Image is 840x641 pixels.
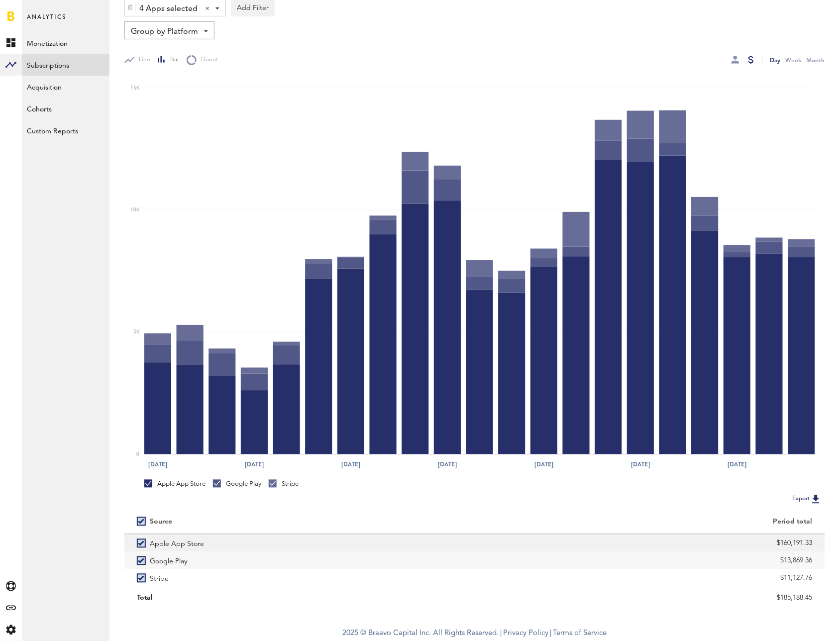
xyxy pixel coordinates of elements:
span: Donut [197,56,218,64]
span: Bar [166,56,179,64]
text: [DATE] [341,460,360,469]
span: Support [21,7,57,16]
text: [DATE] [438,460,457,469]
div: Day [770,55,781,65]
span: Stripe [150,569,169,587]
text: 10K [130,208,140,213]
button: Export [790,493,825,506]
span: Group by Platform [131,23,198,40]
div: Google Play [213,480,261,489]
div: $11,127.76 [487,571,813,586]
a: Privacy Policy [504,630,549,638]
div: Clear [206,6,210,10]
text: [DATE] [728,460,746,469]
a: Acquisition [22,76,109,98]
text: [DATE] [534,460,553,469]
text: 15K [130,86,140,91]
text: [DATE] [148,460,167,469]
div: Source [150,518,172,527]
div: $160,191.33 [487,536,813,551]
span: 4 Apps selected [139,0,198,17]
div: Total [137,591,462,606]
img: trash_awesome_blue.svg [127,4,133,11]
a: Terms of Service [553,630,607,638]
span: Line [134,56,150,64]
span: Google Play [150,552,188,569]
a: Monetization [22,32,109,54]
text: 0 [136,452,139,457]
div: Month [807,55,825,65]
a: Custom Reports [22,119,109,141]
img: Export [810,493,822,505]
div: $185,188.45 [487,591,813,606]
span: Analytics [27,11,66,32]
a: Subscriptions [22,54,109,76]
div: Week [786,55,802,65]
a: Cohorts [22,98,109,119]
div: Period total [487,518,813,527]
span: Apple App Store [150,534,204,552]
text: [DATE] [631,460,650,469]
div: Stripe [269,480,299,489]
div: $13,869.36 [487,553,813,568]
text: 5K [133,330,140,335]
text: [DATE] [245,460,264,469]
div: Apple App Store [144,480,206,489]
